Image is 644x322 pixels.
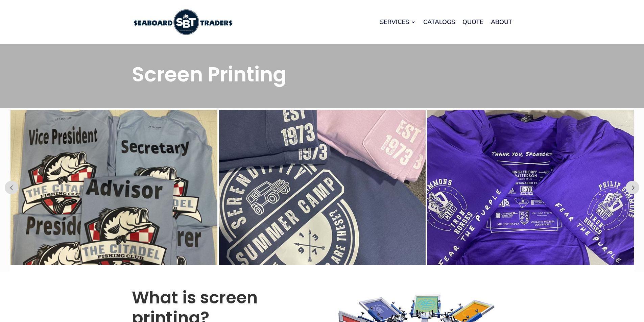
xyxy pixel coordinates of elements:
[491,9,512,35] a: About
[5,181,18,194] button: Prev
[219,110,426,265] img: Screen printing customer example 1
[10,110,217,265] img: Screen printing customer example 8
[380,9,416,35] a: Services
[132,64,512,88] h1: Screen Printing
[626,181,639,194] button: Prev
[423,9,455,35] a: Catalogs
[462,9,483,35] a: Quote
[427,110,634,265] img: Screen printing customer example 2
